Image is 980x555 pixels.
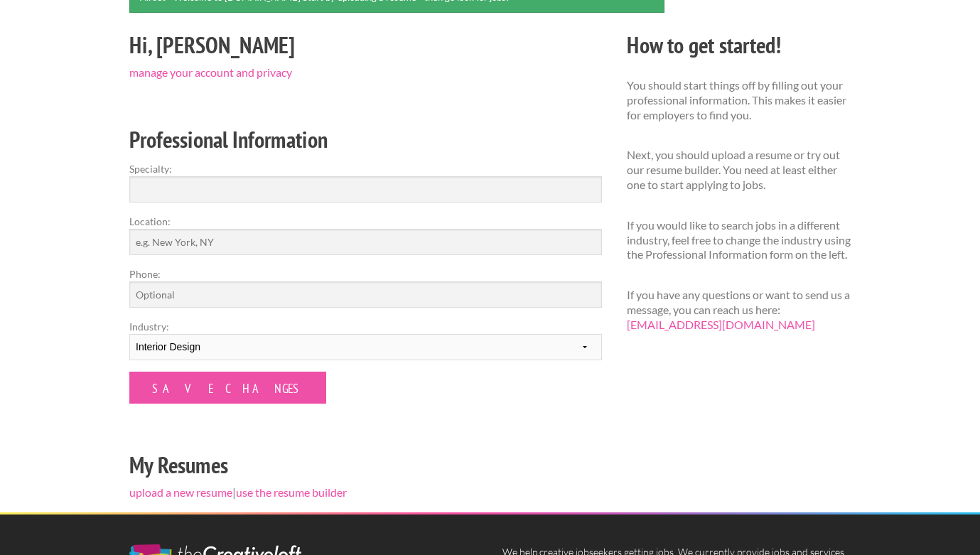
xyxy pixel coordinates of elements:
div: | [117,27,615,512]
a: manage your account and privacy [129,65,292,79]
label: Phone: [129,266,602,281]
p: Next, you should upload a resume or try out our resume builder. You need at least either one to s... [627,148,851,192]
a: use the resume builder [236,485,347,499]
input: Save Changes [129,372,326,404]
h2: Hi, [PERSON_NAME] [129,29,602,61]
p: If you would like to search jobs in a different industry, feel free to change the industry using ... [627,218,851,262]
a: [EMAIL_ADDRESS][DOMAIN_NAME] [627,318,815,331]
input: Optional [129,281,602,308]
p: If you have any questions or want to send us a message, you can reach us here: [627,288,851,332]
input: e.g. New York, NY [129,229,602,255]
label: Industry: [129,319,602,334]
a: upload a new resume [129,485,232,499]
label: Location: [129,214,602,229]
p: You should start things off by filling out your professional information. This makes it easier fo... [627,78,851,122]
h2: Professional Information [129,124,602,156]
label: Specialty: [129,161,602,176]
h2: How to get started! [627,29,851,61]
h2: My Resumes [129,449,602,481]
